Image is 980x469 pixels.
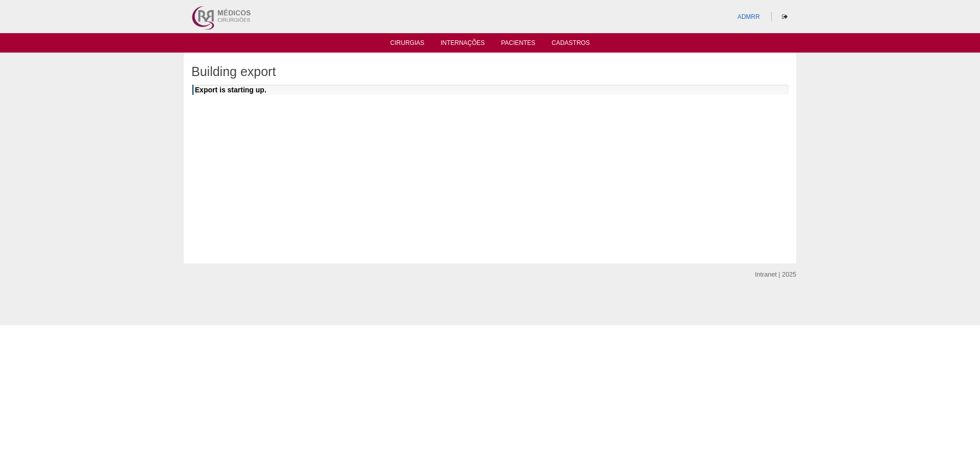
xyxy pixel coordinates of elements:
h1: Building export [191,65,789,78]
a: Internações [440,39,485,50]
a: Pacientes [501,39,535,50]
a: Cadastros [552,39,590,50]
a: ADMRR [738,13,760,20]
div: Intranet | 2025 [755,269,796,280]
a: Cirurgias [390,39,425,50]
div: Export is starting up. [191,85,789,105]
i: Sair [782,14,788,20]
